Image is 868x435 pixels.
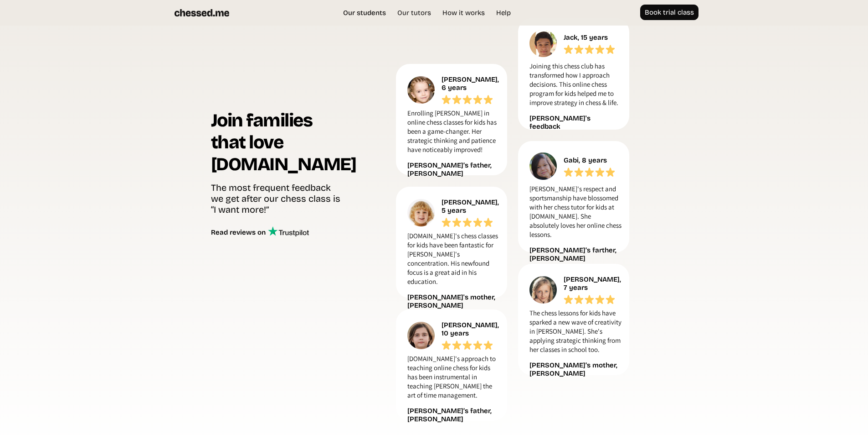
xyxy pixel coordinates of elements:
a: Book trial class [640,5,699,20]
div: [PERSON_NAME], 10 years [442,321,501,337]
h1: Join families that love [DOMAIN_NAME] [211,110,344,182]
div: Read reviews on [211,228,268,236]
p: [DOMAIN_NAME]'s chess classes for kids have been fantastic for [PERSON_NAME]'s concentration. His... [407,231,499,291]
a: Our tutors [393,8,436,17]
div: The most frequent feedback we get after our chess class is “I want more!” [211,182,344,217]
a: Help [492,8,515,17]
p: Joining this chess club has transformed how I approach decisions. This online chess program for k... [529,62,621,112]
div: Gabi, 8 years [564,156,609,164]
p: [PERSON_NAME]'s respect and sportsmanship have blossomed with her chess tutor for kids at [DOMAIN... [529,184,621,244]
div: [PERSON_NAME], 6 years [442,75,501,92]
div: [PERSON_NAME]’s father, [PERSON_NAME] [407,407,499,423]
p: [DOMAIN_NAME]'s approach to teaching online chess for kids has been instrumental in teaching [PER... [407,354,499,404]
div: Jack, 15 years [564,33,610,42]
div: [PERSON_NAME]’s farther, [PERSON_NAME] [529,246,621,262]
div: [PERSON_NAME]'s feedback [529,114,621,131]
a: Our students [339,8,390,17]
div: [PERSON_NAME], 5 years [442,198,501,215]
div: [PERSON_NAME]’s mother, [PERSON_NAME] [529,361,621,377]
div: [PERSON_NAME], 7 years [564,275,623,292]
div: [PERSON_NAME]'s mother, [PERSON_NAME] [407,293,499,309]
a: How it works [438,8,489,17]
p: The chess lessons for kids have sparked a new wave of creativity in [PERSON_NAME]. She's applying... [529,309,621,359]
div: [PERSON_NAME]’s father, [PERSON_NAME] [407,161,499,178]
a: Read reviews on [211,226,309,236]
p: Enrolling [PERSON_NAME] in online chess classes for kids has been a game-changer. Her strategic t... [407,109,499,159]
